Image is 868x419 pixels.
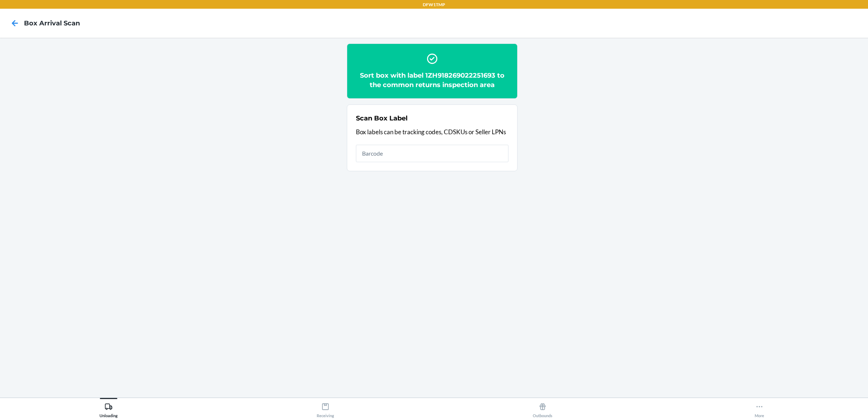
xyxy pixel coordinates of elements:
[356,71,508,90] h2: Sort box with label 1ZH918269022251693 to the common returns inspection area
[423,1,445,8] p: DFW1TMP
[217,398,434,418] button: Receiving
[356,127,508,137] p: Box labels can be tracking codes, CDSKUs or Seller LPNs
[356,145,508,162] input: Barcode
[317,400,334,418] div: Receiving
[434,398,651,418] button: Outbounds
[24,19,80,28] h4: Box Arrival Scan
[100,400,118,418] div: Unloading
[755,400,764,418] div: More
[356,114,407,123] h2: Scan Box Label
[533,400,552,418] div: Outbounds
